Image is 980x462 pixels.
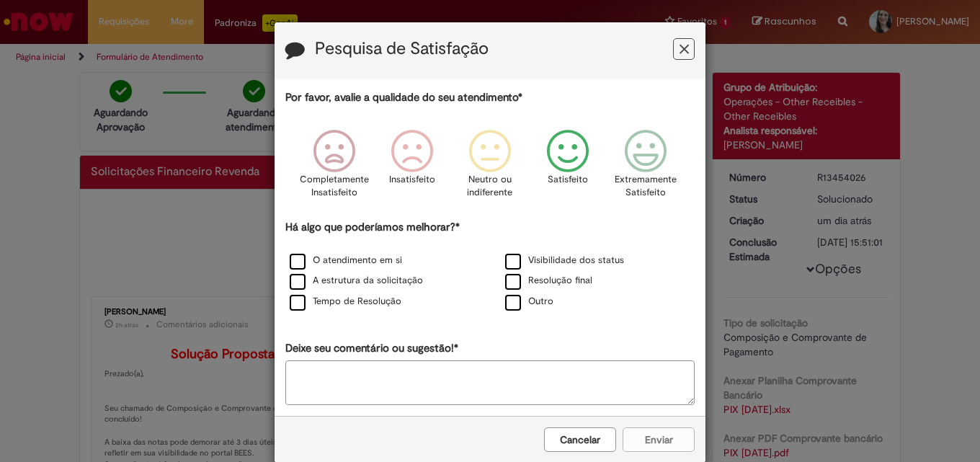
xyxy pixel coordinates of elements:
div: Completamente Insatisfeito [297,119,370,218]
p: Completamente Insatisfeito [300,173,369,200]
label: Deixe seu comentário ou sugestão!* [285,341,458,356]
button: Cancelar [544,427,616,452]
div: Satisfeito [531,119,605,218]
p: Insatisfeito [389,173,435,187]
label: O atendimento em si [290,254,402,267]
label: Pesquisa de Satisfação [315,40,489,58]
div: Há algo que poderíamos melhorar?* [285,220,695,313]
label: Resolução final [505,274,592,288]
label: A estrutura da solicitação [290,274,423,288]
p: Neutro ou indiferente [464,173,516,200]
label: Tempo de Resolução [290,295,401,308]
label: Por favor, avalie a qualidade do seu atendimento* [285,90,522,105]
label: Outro [505,295,553,308]
div: Extremamente Satisfeito [609,119,682,218]
p: Satisfeito [548,173,588,187]
div: Neutro ou indiferente [453,119,527,218]
label: Visibilidade dos status [505,254,624,267]
div: Insatisfeito [375,119,449,218]
p: Extremamente Satisfeito [615,173,677,200]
